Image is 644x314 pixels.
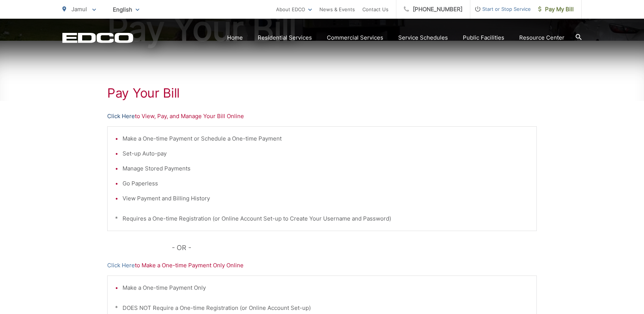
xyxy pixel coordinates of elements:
li: Make a One-time Payment Only [123,283,529,292]
a: Click Here [107,261,135,270]
li: View Payment and Billing History [123,194,529,203]
li: Go Paperless [123,179,529,188]
a: About EDCO [276,5,312,14]
a: Commercial Services [327,33,383,42]
span: Jamul [71,6,87,13]
p: * DOES NOT Require a One-time Registration (or Online Account Set-up) [115,304,529,313]
a: EDCD logo. Return to the homepage. [62,33,133,43]
p: to View, Pay, and Manage Your Bill Online [107,112,537,121]
a: Residential Services [258,33,312,42]
a: Contact Us [362,5,388,14]
a: Click Here [107,112,135,121]
p: * Requires a One-time Registration (or Online Account Set-up to Create Your Username and Password) [115,214,529,223]
h1: Pay Your Bill [107,86,537,101]
a: Public Facilities [463,33,504,42]
p: - OR - [172,242,537,253]
span: English [107,3,145,16]
a: Service Schedules [398,33,448,42]
li: Make a One-time Payment or Schedule a One-time Payment [123,134,529,143]
span: Pay My Bill [538,5,574,14]
a: Resource Center [519,33,564,42]
li: Set-up Auto-pay [123,149,529,158]
a: Home [227,33,243,42]
li: Manage Stored Payments [123,164,529,173]
a: News & Events [319,5,355,14]
p: to Make a One-time Payment Only Online [107,261,537,270]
